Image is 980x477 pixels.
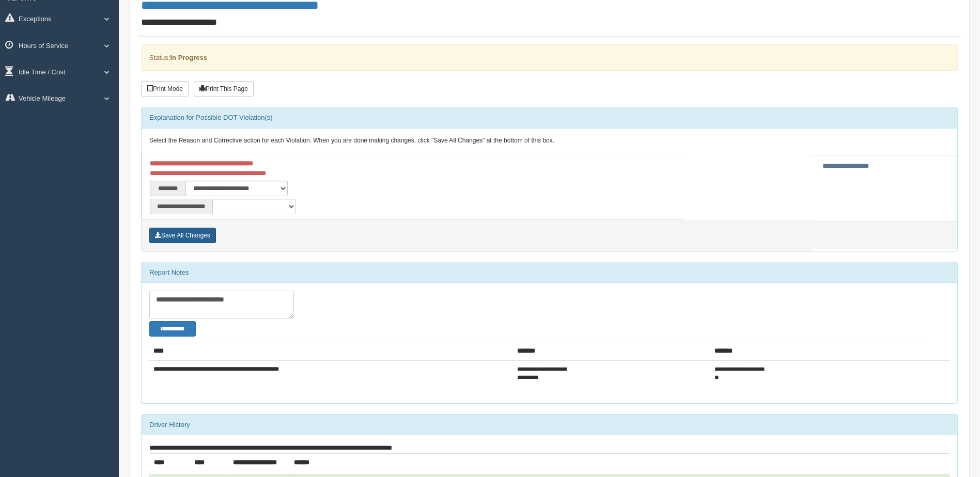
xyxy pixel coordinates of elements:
div: Explanation for Possible DOT Violation(s) [142,107,957,128]
button: Print Mode [141,81,189,97]
button: Save [149,228,216,243]
div: Status: [141,44,958,71]
div: Select the Reason and Corrective action for each Violation. When you are done making changes, cli... [142,129,957,153]
div: Report Notes [142,262,957,283]
button: Change Filter Options [149,321,196,337]
button: Print This Page [194,81,254,97]
strong: In Progress [170,54,207,61]
div: Driver History [142,415,957,435]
